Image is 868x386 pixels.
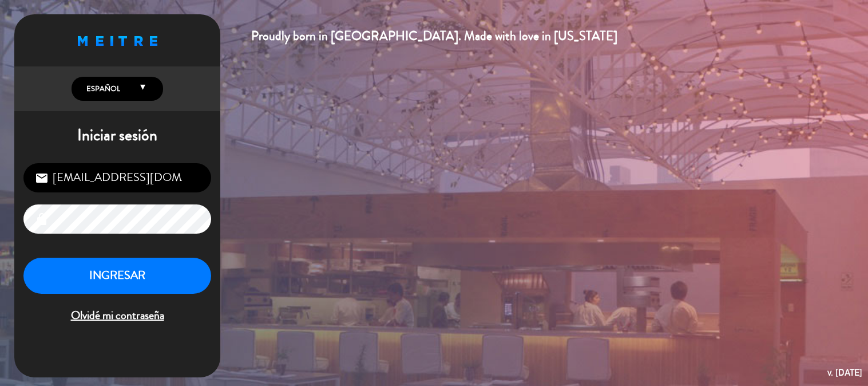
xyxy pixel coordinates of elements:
i: email [35,171,49,185]
input: Correo Electrónico [23,163,211,192]
span: Olvidé mi contraseña [23,306,211,325]
h1: Iniciar sesión [14,126,220,145]
button: INGRESAR [23,258,211,294]
div: v. [DATE] [827,365,862,380]
span: Español [84,83,120,94]
i: lock [35,212,49,226]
